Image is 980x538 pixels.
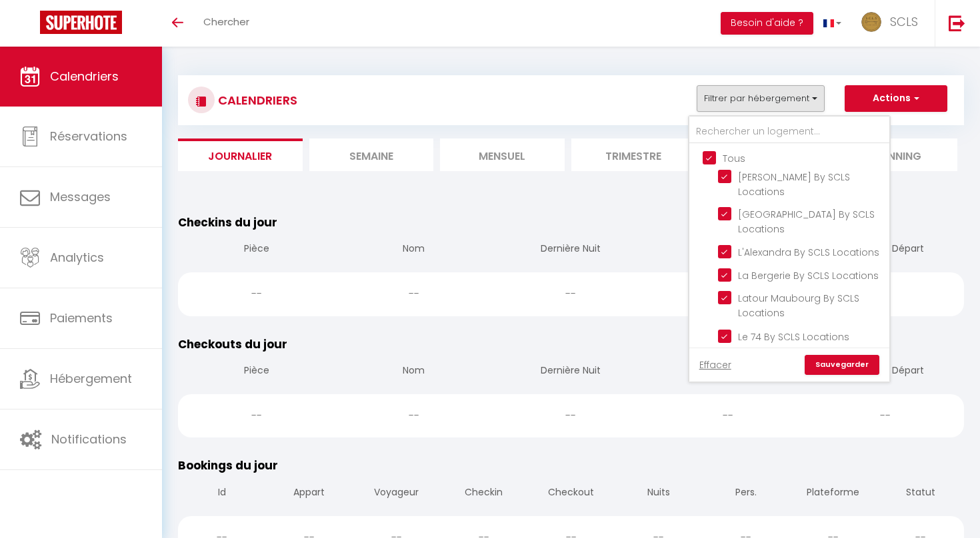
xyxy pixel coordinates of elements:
[738,330,849,344] span: Le 74 By SCLS Locations
[689,120,889,144] input: Rechercher un logement...
[178,394,335,437] div: --
[805,355,879,375] a: Sauvegarder
[649,231,807,269] th: Heure D'arrivée
[571,138,696,171] li: Trimestre
[845,85,947,112] button: Actions
[807,394,964,437] div: --
[40,11,122,34] img: Super Booking
[688,115,891,383] div: Filtrer par hébergement
[697,85,825,112] button: Filtrer par hébergement
[890,13,918,30] span: SCLS
[11,5,51,45] button: Ouvrir le widget de chat LiveChat
[203,15,249,29] span: Chercher
[50,310,113,326] span: Paiements
[50,370,132,387] span: Hébergement
[833,138,958,171] li: Planning
[721,12,813,35] button: Besoin d'aide ?
[861,12,881,32] img: ...
[178,214,277,230] span: Checkins du jour
[493,353,650,391] th: Dernière Nuit
[178,353,335,391] th: Pièce
[877,475,964,513] th: Statut
[178,138,303,171] li: Journalier
[949,15,965,31] img: logout
[738,292,859,320] span: Latour Maubourg By SCLS Locations
[702,475,789,513] th: Pers.
[215,85,297,115] h3: CALENDRIERS
[309,138,434,171] li: Semaine
[178,475,265,513] th: Id
[440,475,527,513] th: Checkin
[178,336,287,352] span: Checkouts du jour
[265,475,353,513] th: Appart
[649,353,807,391] th: Heure D'arrivée
[50,68,119,85] span: Calendriers
[335,394,493,437] div: --
[923,478,970,528] iframe: Chat
[699,358,731,372] a: Effacer
[50,188,111,205] span: Messages
[493,394,650,437] div: --
[649,272,807,316] div: --
[51,431,127,447] span: Notifications
[738,208,875,236] span: [GEOGRAPHIC_DATA] By SCLS Locations
[649,394,807,437] div: --
[335,353,493,391] th: Nom
[178,272,335,316] div: --
[335,231,493,269] th: Nom
[615,475,702,513] th: Nuits
[440,138,565,171] li: Mensuel
[178,457,278,473] span: Bookings du jour
[50,249,104,266] span: Analytics
[789,475,877,513] th: Plateforme
[527,475,615,513] th: Checkout
[353,475,440,513] th: Voyageur
[493,272,650,316] div: --
[335,272,493,316] div: --
[178,231,335,269] th: Pièce
[50,128,127,144] span: Réservations
[738,170,850,198] span: [PERSON_NAME] By SCLS Locations
[493,231,650,269] th: Dernière Nuit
